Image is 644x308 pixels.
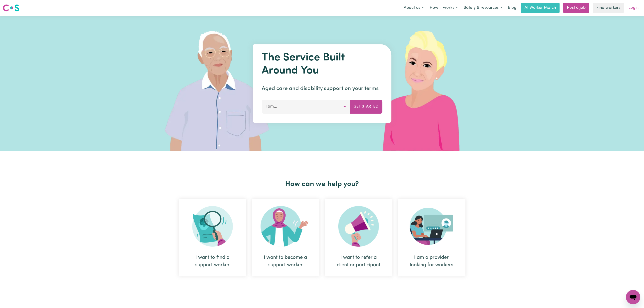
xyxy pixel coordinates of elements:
[336,254,382,269] div: I want to refer a client or participant
[262,85,382,93] p: Aged care and disability support on your terms
[261,206,311,247] img: Become Worker
[3,4,19,12] img: Careseekers logo
[521,3,560,13] a: AI Worker Match
[325,199,392,276] div: I want to refer a client or participant
[563,3,589,13] a: Post a job
[626,290,640,304] iframe: Button to launch messaging window, conversation in progress
[190,254,236,269] div: I want to find a support worker
[338,206,379,247] img: Refer
[350,100,382,113] button: Get Started
[593,3,624,13] a: Find workers
[427,3,461,13] button: How it works
[505,3,519,13] a: Blog
[262,51,382,77] h1: The Service Built Around You
[461,3,505,13] button: Safety & resources
[263,254,309,269] div: I want to become a support worker
[176,180,468,188] h2: How can we help you?
[179,199,246,276] div: I want to find a support worker
[401,3,427,13] button: About us
[252,199,319,276] div: I want to become a support worker
[410,206,454,247] img: Provider
[262,100,350,113] button: I am...
[626,3,641,13] a: Login
[192,206,233,247] img: Search
[409,254,455,269] div: I am a provider looking for workers
[3,3,19,13] a: Careseekers logo
[398,199,465,276] div: I am a provider looking for workers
